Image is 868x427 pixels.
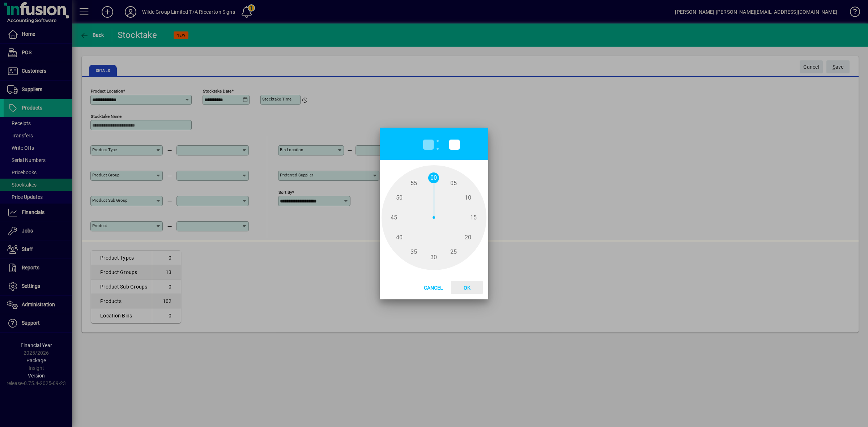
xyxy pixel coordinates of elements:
span: Ok [458,285,476,291]
span: 15 [468,212,479,223]
span: Cancel [418,285,449,291]
button: Cancel [416,281,451,294]
button: Ok [451,281,483,294]
span: : [435,133,440,154]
